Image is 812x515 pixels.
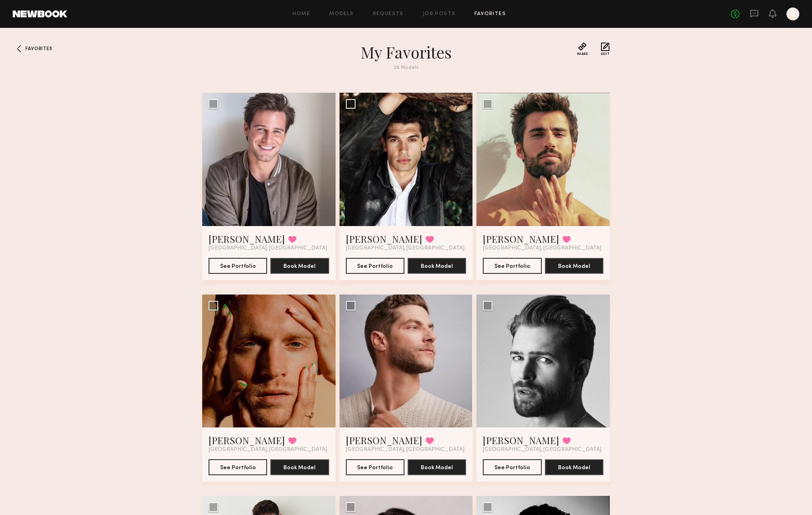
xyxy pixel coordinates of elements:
a: Book Model [270,262,329,269]
button: Edit [601,42,610,56]
a: Home [293,12,310,17]
span: [GEOGRAPHIC_DATA], [GEOGRAPHIC_DATA] [346,245,465,252]
button: See Portfolio [483,258,541,274]
a: [PERSON_NAME] [483,434,559,447]
button: Book Model [545,258,603,274]
button: Book Model [408,459,466,475]
button: Book Model [270,258,329,274]
a: [PERSON_NAME] [209,232,285,245]
button: Share [577,42,588,56]
button: See Portfolio [209,258,267,274]
h1: My Favorites [263,42,549,62]
button: See Portfolio [346,459,404,475]
span: Favorites [25,47,52,51]
a: [PERSON_NAME] [346,232,422,245]
button: See Portfolio [483,459,541,475]
div: 28 Models [263,65,549,70]
a: Book Model [545,262,603,269]
a: [PERSON_NAME] [346,434,422,447]
a: [PERSON_NAME] [209,434,285,447]
a: Models [329,12,353,17]
span: Share [577,53,588,56]
a: Book Model [545,464,603,470]
a: Requests [373,12,404,17]
a: [PERSON_NAME] [483,232,559,245]
button: Book Model [545,459,603,475]
a: Book Model [408,262,466,269]
a: Book Model [270,464,329,470]
a: Book Model [408,464,466,470]
span: Edit [601,53,610,56]
button: See Portfolio [209,459,267,475]
a: Job Posts [423,12,456,17]
span: [GEOGRAPHIC_DATA], [GEOGRAPHIC_DATA] [346,447,465,453]
button: Book Model [270,459,329,475]
a: Favorites [13,42,25,55]
a: S [787,8,799,20]
button: Book Model [408,258,466,274]
span: [GEOGRAPHIC_DATA], [GEOGRAPHIC_DATA] [483,245,601,252]
span: [GEOGRAPHIC_DATA], [GEOGRAPHIC_DATA] [483,447,601,453]
button: See Portfolio [346,258,404,274]
span: [GEOGRAPHIC_DATA], [GEOGRAPHIC_DATA] [209,245,327,252]
span: [GEOGRAPHIC_DATA], [GEOGRAPHIC_DATA] [209,447,327,453]
a: Favorites [474,12,506,17]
